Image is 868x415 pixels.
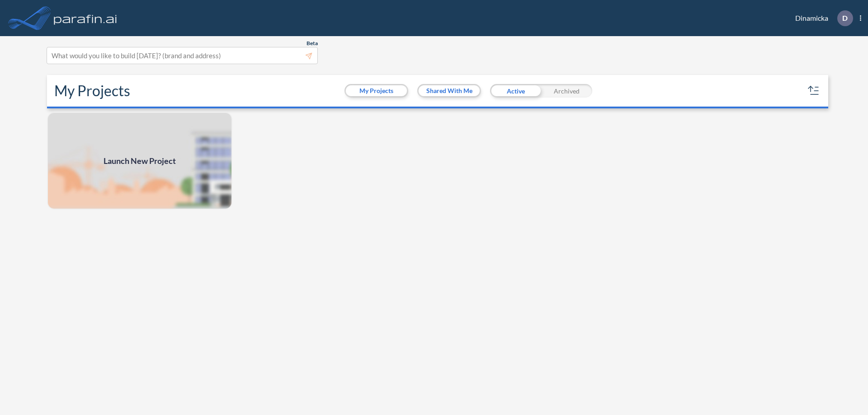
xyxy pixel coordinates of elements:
[842,14,848,22] p: D
[419,85,480,96] button: Shared With Me
[307,40,318,47] span: Beta
[346,85,407,96] button: My Projects
[47,112,232,210] a: Launch New Project
[104,155,176,167] span: Launch New Project
[490,84,541,98] div: Active
[541,84,592,98] div: Archived
[54,82,130,99] h2: My Projects
[807,84,821,98] button: sort
[47,112,232,210] img: add
[52,9,119,27] img: logo
[782,10,861,26] div: Dinamicka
